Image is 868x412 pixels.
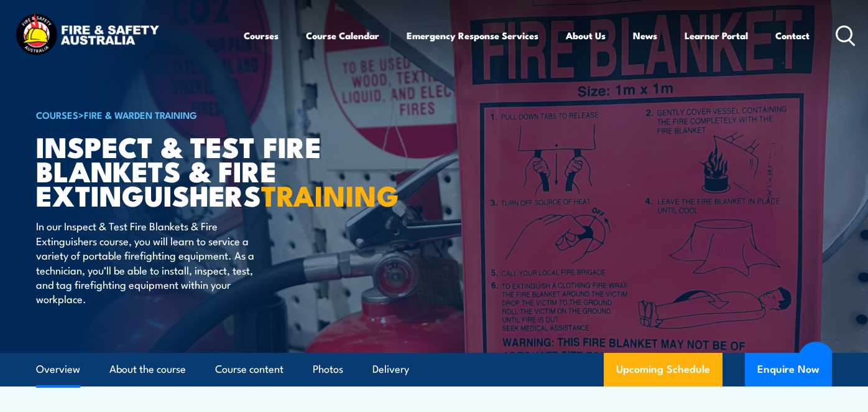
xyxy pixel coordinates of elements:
a: Fire & Warden Training [84,108,197,121]
a: Photos [313,353,343,386]
a: Emergency Response Services [407,21,538,50]
a: Delivery [372,353,409,386]
a: COURSES [36,108,78,121]
a: About Us [566,21,606,50]
a: Course content [215,353,284,386]
a: Overview [36,353,80,386]
a: Contact [775,21,810,50]
strong: TRAINING [261,173,399,216]
a: Course Calendar [306,21,379,50]
button: Enquire Now [745,353,832,386]
h6: > [36,107,343,122]
a: News [633,21,657,50]
a: Upcoming Schedule [604,353,723,386]
a: Learner Portal [685,21,748,50]
p: In our Inspect & Test Fire Blankets & Fire Extinguishers course, you will learn to service a vari... [36,218,263,306]
a: Courses [244,21,279,50]
a: About the course [109,353,186,386]
h1: Inspect & Test Fire Blankets & Fire Extinguishers [36,134,343,207]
